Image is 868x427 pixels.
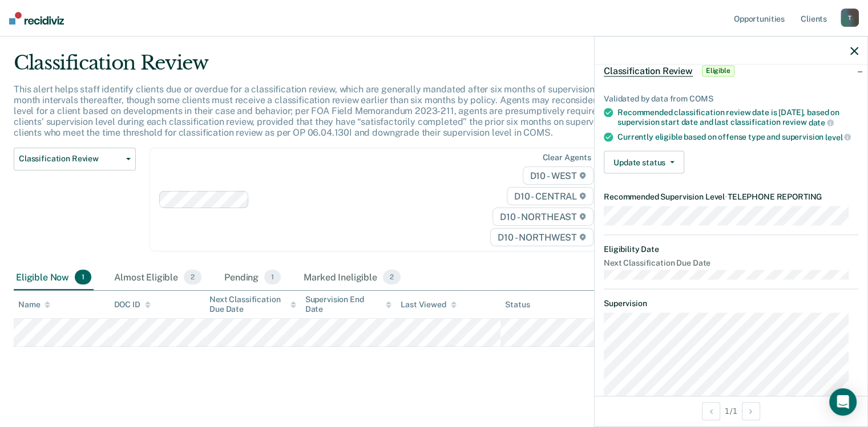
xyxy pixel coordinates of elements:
[305,295,392,314] div: Supervision End Date
[523,166,594,185] span: D10 - WEST
[264,270,281,284] span: 1
[604,151,684,174] button: Update status
[604,258,858,268] dt: Next Classification Due Date
[114,300,151,310] div: DOC ID
[604,192,858,202] dt: Recommended Supervision Level TELEPHONE REPORTING
[222,265,283,290] div: Pending
[490,228,593,246] span: D10 - NORTHWEST
[742,402,760,420] button: Next Opportunity
[184,270,201,284] span: 2
[112,265,204,290] div: Almost Eligible
[383,270,401,284] span: 2
[702,65,734,76] span: Eligible
[604,298,858,308] dt: Supervision
[595,52,867,89] div: Classification ReviewEligible
[401,300,456,310] div: Last Viewed
[9,12,64,25] img: Recidiviz
[595,396,867,426] div: 1 / 1
[542,153,591,162] div: Clear agents
[75,270,91,284] span: 1
[14,51,665,84] div: Classification Review
[301,265,403,290] div: Marked Ineligible
[725,192,728,201] span: •
[829,388,857,416] div: Open Intercom Messenger
[617,108,858,127] div: Recommended classification review date is [DATE], based on supervision start date and last classi...
[492,208,593,226] span: D10 - NORTHEAST
[604,65,693,76] span: Classification Review
[841,9,859,27] div: T
[825,132,851,141] span: level
[507,187,594,205] span: D10 - CENTRAL
[702,402,720,420] button: Previous Opportunity
[209,295,296,314] div: Next Classification Due Date
[617,132,858,142] div: Currently eligible based on offense type and supervision
[808,117,833,127] span: date
[604,93,858,103] div: Validated by data from COMS
[14,84,662,139] p: This alert helps staff identify clients due or overdue for a classification review, which are gen...
[505,300,530,310] div: Status
[604,244,858,254] dt: Eligibility Date
[14,265,94,290] div: Eligible Now
[19,154,122,164] span: Classification Review
[18,300,50,310] div: Name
